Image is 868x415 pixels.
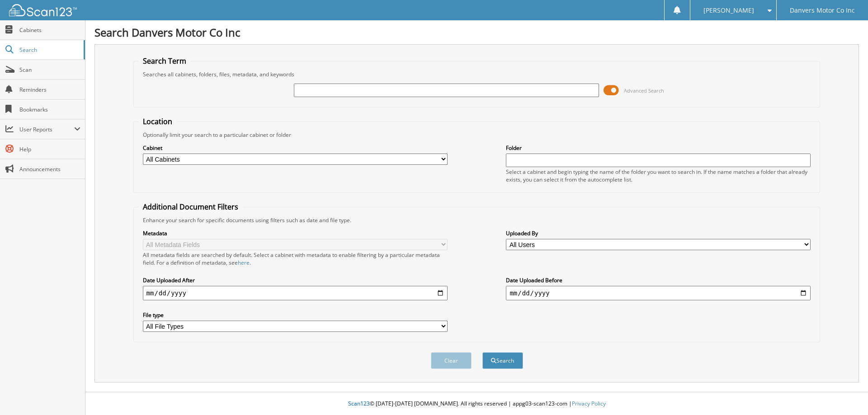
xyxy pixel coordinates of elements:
a: Privacy Policy [572,400,606,407]
label: Folder [506,144,811,152]
label: Date Uploaded Before [506,276,811,284]
div: All metadata fields are searched by default. Select a cabinet with metadata to enable filtering b... [143,251,448,266]
legend: Search Term [138,56,191,66]
button: Search [482,352,523,369]
span: User Reports [19,126,74,133]
img: scan123-logo-white.svg [9,4,77,16]
span: [PERSON_NAME] [703,8,754,13]
span: Scan123 [348,400,370,407]
span: Advanced Search [624,87,664,94]
label: Cabinet [143,144,448,152]
label: Uploaded By [506,229,811,237]
span: Search [19,46,79,54]
span: Help [19,145,80,153]
span: Announcements [19,165,80,173]
span: Reminders [19,86,80,93]
div: Optionally limit your search to a particular cabinet or folder [138,131,816,139]
div: Select a cabinet and begin typing the name of the folder you want to search in. If the name match... [506,168,811,183]
div: Searches all cabinets, folders, files, metadata, and keywords [138,70,816,78]
input: start [143,286,448,300]
span: Bookmarks [19,106,80,113]
label: File type [143,311,448,319]
div: © [DATE]-[DATE] [DOMAIN_NAME]. All rights reserved | appg03-scan123-com | [85,393,868,415]
span: Scan [19,66,80,74]
legend: Location [138,117,177,126]
input: end [506,286,811,300]
legend: Additional Document Filters [138,202,243,212]
label: Metadata [143,229,448,237]
div: Enhance your search for specific documents using filters such as date and file type. [138,216,816,224]
span: Danvers Motor Co Inc [790,8,855,13]
span: Cabinets [19,26,80,34]
h1: Search Danvers Motor Co Inc [94,25,859,40]
label: Date Uploaded After [143,276,448,284]
button: Clear [431,352,472,369]
a: here [238,259,250,266]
